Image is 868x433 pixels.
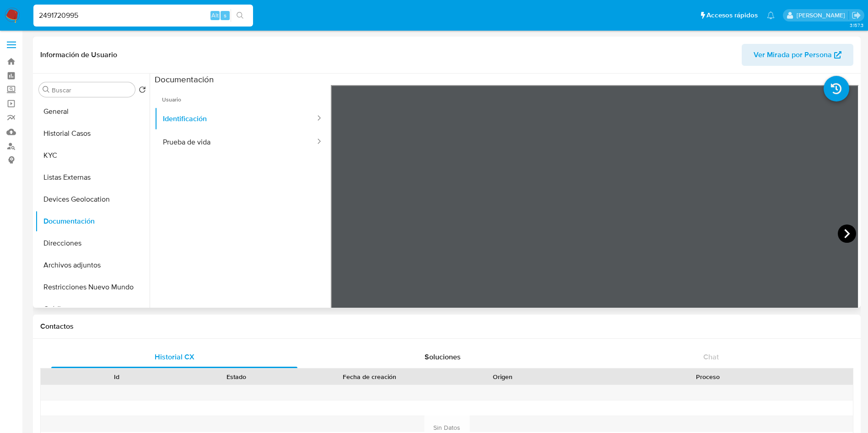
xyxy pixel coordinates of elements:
span: Soluciones [425,352,461,362]
button: Créditos [35,298,150,320]
div: Proceso [569,372,846,381]
button: Listas Externas [35,166,150,188]
button: Devices Geolocation [35,188,150,210]
button: Ver Mirada por Persona [742,44,853,66]
span: Chat [703,352,719,362]
h1: Información de Usuario [40,50,117,59]
button: General [35,101,150,123]
span: Alt [211,11,219,20]
input: Buscar [52,86,131,94]
span: Accesos rápidos [706,11,758,20]
span: Historial CX [155,352,194,362]
button: Direcciones [35,232,150,254]
button: Historial Casos [35,123,150,144]
a: Salir [852,11,861,20]
div: Estado [183,372,290,381]
p: ivonne.perezonofre@mercadolibre.com.mx [797,11,848,20]
span: Ver Mirada por Persona [754,44,832,66]
button: search-icon [231,9,249,22]
input: Buscar usuario o caso... [33,10,253,21]
h1: Contactos [40,322,853,331]
a: Notificaciones [767,11,775,19]
button: Restricciones Nuevo Mundo [35,276,150,298]
button: Volver al orden por defecto [139,86,146,96]
button: Buscar [43,86,50,93]
div: Fecha de creación [303,372,437,381]
button: KYC [35,144,150,166]
div: Id [63,372,170,381]
span: s [224,11,226,20]
div: Origen [449,372,556,381]
button: Documentación [35,210,150,232]
button: Archivos adjuntos [35,254,150,276]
